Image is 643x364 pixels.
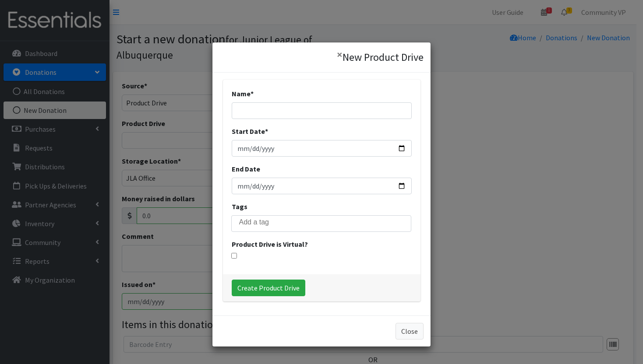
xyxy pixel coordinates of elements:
button: Close [396,323,424,339]
h4: New Product Drive [343,49,424,65]
label: Product Drive is Virtual? [232,239,308,249]
label: Name [232,88,254,99]
label: End Date [232,164,260,174]
input: Create Product Drive [232,280,305,296]
input: Add a tag [239,218,416,226]
label: Start Date [232,126,268,136]
label: Tags [232,201,247,212]
abbr: required [265,127,268,136]
button: × [330,42,350,67]
abbr: required [251,89,254,98]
